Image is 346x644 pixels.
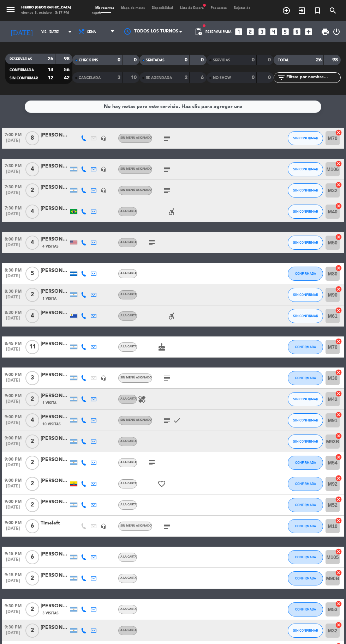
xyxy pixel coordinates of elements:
[25,519,39,533] span: 6
[298,6,306,15] i: exit_to_app
[157,480,166,488] i: favorite_border
[205,30,232,34] span: Reservas para
[2,455,24,463] span: 9:00 PM
[48,75,53,80] strong: 12
[64,75,71,80] strong: 42
[2,130,24,138] span: 7:00 PM
[163,522,171,530] i: subject
[148,458,156,467] i: subject
[335,286,342,293] i: cancel
[185,57,187,62] strong: 0
[134,57,138,62] strong: 0
[2,412,24,420] span: 9:00 PM
[101,375,106,381] i: headset_mic
[246,27,255,36] i: looks_two
[163,416,171,425] i: subject
[332,57,339,62] strong: 98
[41,477,69,485] div: [PERSON_NAME]
[293,418,318,422] span: SIN CONFIRMAR
[288,571,323,585] button: CONFIRMADA
[41,435,69,443] div: [PERSON_NAME]
[41,340,69,348] div: [PERSON_NAME]
[329,6,337,15] i: search
[335,202,342,209] i: cancel
[269,27,278,36] i: looks_4
[335,621,342,628] i: cancel
[2,505,24,513] span: [DATE]
[25,183,39,198] span: 2
[2,308,24,316] span: 8:30 PM
[120,629,137,632] span: A la carta
[278,59,289,62] span: TOTAL
[202,24,206,28] span: fiber_manual_record
[25,288,39,302] span: 2
[101,166,106,172] i: headset_mic
[5,4,16,15] i: menu
[10,68,34,72] span: CONFIRMADA
[2,622,24,631] span: 9:30 PM
[41,392,69,400] div: [PERSON_NAME]
[335,307,342,314] i: cancel
[41,456,69,464] div: [PERSON_NAME]
[288,602,323,616] button: CONFIRMADA
[120,461,137,464] span: A la carta
[335,265,342,272] i: cancel
[10,77,38,80] span: SIN CONFIRMAR
[120,524,152,527] span: Sin menú asignado
[120,482,137,485] span: A la carta
[316,57,322,62] strong: 26
[335,129,342,136] i: cancel
[288,435,323,449] button: SIN CONFIRMAR
[281,27,290,36] i: looks_5
[79,76,101,80] span: CANCELADA
[257,27,267,36] i: looks_3
[104,103,243,111] div: No hay notas para este servicio. Haz clic para agregar una
[335,600,342,607] i: cancel
[304,27,313,36] i: add_box
[25,550,39,564] span: 6
[42,244,59,249] span: 4 Visitas
[293,167,318,171] span: SIN CONFIRMAR
[25,309,39,323] span: 4
[148,6,177,10] span: Disponibilidad
[41,602,69,610] div: [PERSON_NAME]
[295,272,316,275] span: CONFIRMADA
[2,161,24,169] span: 7:30 PM
[146,59,165,62] span: SENTADAS
[2,266,24,274] span: 8:30 PM
[25,162,39,176] span: 4
[293,293,318,297] span: SIN CONFIRMAR
[42,610,59,616] span: 3 Visitas
[120,503,137,506] span: A la carta
[288,183,323,198] button: SIN CONFIRMAR
[288,456,323,470] button: CONFIRMADA
[2,518,24,526] span: 9:00 PM
[295,607,316,611] span: CONFIRMADA
[163,374,171,382] i: subject
[2,339,24,347] span: 8:45 PM
[288,162,323,176] button: SIN CONFIRMAR
[118,75,120,80] strong: 3
[2,182,24,190] span: 7:30 PM
[335,390,342,397] i: cancel
[335,569,342,576] i: cancel
[288,392,323,406] button: SIN CONFIRMAR
[288,498,323,512] button: CONFIRMADA
[148,238,156,247] i: subject
[268,75,272,80] strong: 0
[120,608,137,610] span: A la carta
[25,205,39,219] span: 4
[48,67,53,72] strong: 14
[335,233,342,241] i: cancel
[332,21,341,42] div: LOG OUT
[92,6,118,10] span: Mis reservas
[25,131,39,145] span: 8
[79,59,98,62] span: CHECK INS
[335,411,342,418] i: cancel
[321,28,329,36] span: print
[101,135,106,141] i: headset_mic
[293,241,318,244] span: SIN CONFIRMAR
[288,288,323,302] button: SIN CONFIRMAR
[252,57,255,62] strong: 0
[21,11,71,16] div: viernes 3. octubre - 5:17 PM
